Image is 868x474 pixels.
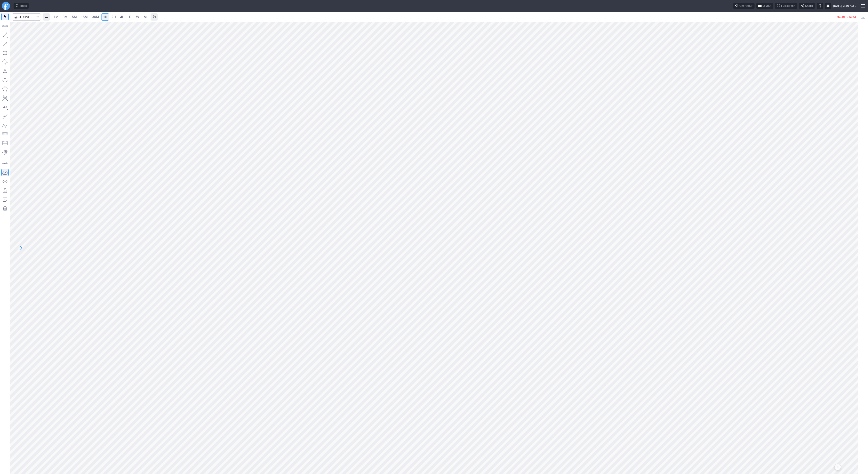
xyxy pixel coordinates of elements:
a: 2H [109,13,118,21]
a: 1H [101,13,109,21]
button: Drawings Autosave: On [1,169,9,176]
a: Finviz.com [2,2,10,10]
p: -552.10 (0.50%) [835,16,856,18]
span: W [136,15,139,19]
button: Hide drawings [1,178,9,185]
span: D [129,15,131,19]
span: Share [805,4,813,8]
button: Elliott waves [1,122,9,129]
button: Portfolio watchlist [859,13,867,21]
button: Jump to the most recent bar [835,464,841,470]
a: W [134,13,141,21]
span: 4H [120,15,124,19]
button: Rectangle [1,49,9,57]
button: Ideas [14,3,29,9]
button: Rotated rectangle [1,58,9,66]
button: Text [1,104,9,111]
button: Mouse [1,13,9,20]
a: 15M [79,13,90,21]
a: 1M [52,13,60,21]
span: 1M [54,15,58,19]
button: Triangle [1,67,9,75]
button: Interval [43,13,50,21]
button: Position [1,140,9,147]
button: Fibonacci retracements [1,131,9,138]
a: D [127,13,134,21]
span: 2H [111,15,116,19]
span: Layout [762,4,771,8]
button: Anchored VWAP [1,149,9,156]
span: Chart tour [739,4,752,8]
span: Ideas [20,4,27,8]
button: XABCD [1,94,9,102]
button: Measure [1,22,9,29]
button: Polygon [1,85,9,93]
button: Line [1,31,9,38]
button: Search [34,13,40,21]
a: 30M [90,13,101,21]
span: 5M [72,15,77,19]
button: Range [151,13,158,21]
a: 4H [118,13,126,21]
button: Full screen [775,3,797,9]
span: 3M [63,15,68,19]
a: 3M [61,13,70,21]
button: Lock drawings [1,187,9,194]
span: 15M [81,15,88,19]
button: Drawing mode: Single [1,160,9,167]
button: Add note [1,196,9,203]
button: Chart tour [733,3,755,9]
span: 1H [103,15,107,19]
span: M [144,15,147,19]
a: M [142,13,149,21]
button: Arrow [1,40,9,47]
input: Search [12,13,41,21]
button: Layout [756,3,773,9]
span: Full screen [781,4,795,8]
button: Ellipse [1,76,9,84]
button: Toggle dark mode [817,3,823,9]
button: Settings [825,3,831,9]
span: 30M [92,15,99,19]
button: Share [799,3,815,9]
a: 5M [70,13,79,21]
button: Brush [1,113,9,120]
button: Remove all autosaved drawings [1,205,9,212]
span: [DATE] 3:40 AM ET [833,4,858,8]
